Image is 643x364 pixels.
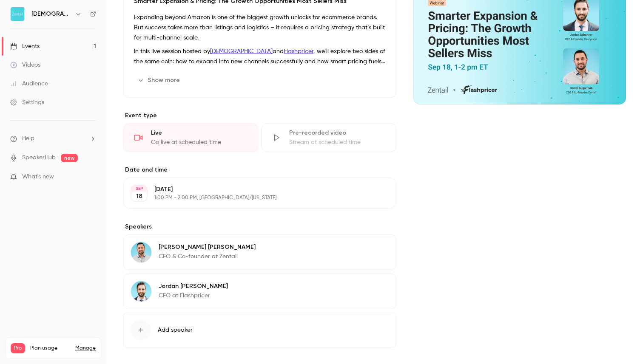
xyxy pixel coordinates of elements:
[123,166,396,174] label: Date and time
[22,172,54,181] span: What's new
[151,138,248,147] div: Go live at scheduled time
[123,234,396,270] div: Dan Sugarman[PERSON_NAME] [PERSON_NAME]CEO & Co-founder at Zentail
[210,48,273,54] a: [DEMOGRAPHIC_DATA]
[10,134,96,143] li: help-dropdown-opener
[22,134,34,143] span: Help
[123,123,258,152] div: LiveGo live at scheduled time
[22,153,56,162] a: SpeakerHub
[284,48,313,54] a: Flashpricer
[75,345,96,352] a: Manage
[134,12,386,43] p: Expanding beyond Amazon is one of the biggest growth unlocks for ecommerce brands. But success ta...
[159,252,256,261] p: CEO & Co-founder at Zentail
[123,111,396,120] p: Event type
[10,42,40,51] div: Events
[289,129,386,137] div: Pre-recorded video
[131,281,151,302] img: Jordan Schanzer
[159,282,228,291] p: Jordan [PERSON_NAME]
[131,186,147,192] div: SEP
[10,61,40,69] div: Videos
[123,223,396,231] label: Speakers
[11,7,24,21] img: Zentail
[131,242,151,262] img: Dan Sugarman
[154,185,351,194] p: [DATE]
[151,129,248,137] div: Live
[289,138,386,147] div: Stream at scheduled time
[123,313,396,347] button: Add speaker
[123,274,396,309] div: Jordan SchanzerJordan [PERSON_NAME]CEO at Flashpricer
[11,343,25,353] span: Pro
[154,195,351,201] p: 1:00 PM - 2:00 PM, [GEOGRAPHIC_DATA]/[US_STATE]
[10,79,48,88] div: Audience
[262,123,396,152] div: Pre-recorded videoStream at scheduled time
[158,326,193,334] span: Add speaker
[30,345,70,352] span: Plan usage
[10,98,44,107] div: Settings
[61,154,78,162] span: new
[134,73,185,87] button: Show more
[86,173,96,181] iframe: Noticeable Trigger
[134,46,386,67] p: In this live session hosted by and , we’ll explore two sides of the same coin: how to expand into...
[136,192,142,200] p: 18
[31,10,71,18] h6: [DEMOGRAPHIC_DATA]
[159,243,256,251] p: [PERSON_NAME] [PERSON_NAME]
[159,291,228,300] p: CEO at Flashpricer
